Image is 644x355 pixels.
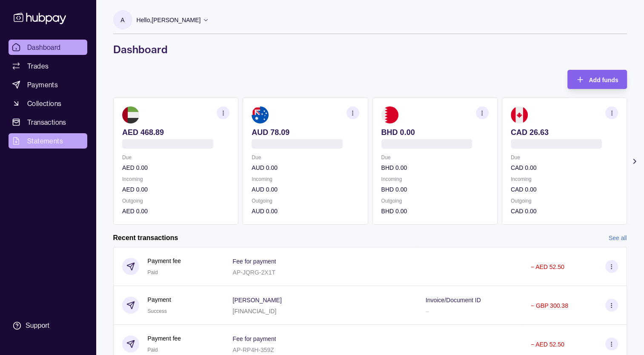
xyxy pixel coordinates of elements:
span: Payments [27,80,58,90]
p: Hello, [PERSON_NAME] [137,15,201,25]
span: Dashboard [27,42,61,52]
p: − GBP 300.38 [531,302,568,309]
p: Incoming [381,175,488,184]
p: BHD 0.00 [381,185,488,194]
p: AED 0.00 [122,185,229,194]
a: Dashboard [9,40,87,55]
p: [FINANCIAL_ID] [233,308,277,315]
a: Payments [9,77,87,92]
p: AUD 0.00 [252,206,359,216]
p: BHD 0.00 [381,163,488,172]
p: A [120,15,124,25]
img: ca [510,106,527,123]
h1: Dashboard [113,43,627,56]
p: Outgoing [252,196,359,206]
p: BHD 0.00 [381,128,488,137]
p: Due [381,153,488,162]
p: − AED 52.50 [531,341,564,348]
p: Invoice/Document ID [426,297,481,303]
p: CAD 0.00 [510,163,618,172]
p: Payment fee [148,334,181,343]
p: Payment [148,295,171,304]
p: AED 0.00 [122,163,229,172]
span: Transactions [27,117,66,127]
a: Transactions [9,115,87,130]
img: ae [122,106,139,123]
span: Collections [27,98,61,109]
p: Due [510,153,618,162]
img: bh [381,106,398,123]
p: AUD 0.00 [252,185,359,194]
p: AUD 0.00 [252,163,359,172]
span: Statements [27,136,63,146]
p: [PERSON_NAME] [233,297,282,303]
p: AP-RP4H-359Z [233,346,274,353]
p: CAD 0.00 [510,206,618,216]
span: Paid [148,347,158,353]
p: CAD 26.63 [510,128,618,137]
a: Trades [9,58,87,74]
h2: Recent transactions [113,233,178,243]
p: Outgoing [510,196,618,206]
p: Payment fee [148,256,181,266]
p: Due [122,153,229,162]
p: AED 0.00 [122,206,229,216]
p: AP-JQRG-2X1T [233,269,275,276]
span: Success [148,308,167,314]
p: Due [252,153,359,162]
p: CAD 0.00 [510,185,618,194]
a: Support [9,317,87,335]
p: Outgoing [122,196,229,206]
span: Paid [148,269,158,275]
a: Statements [9,133,87,149]
p: BHD 0.00 [381,206,488,216]
button: Add funds [567,70,627,89]
span: Trades [27,61,49,71]
span: Add funds [589,77,618,83]
p: Incoming [122,175,229,184]
p: Incoming [510,175,618,184]
p: – [426,308,429,315]
p: − AED 52.50 [531,263,564,270]
p: AUD 78.09 [252,128,359,137]
a: See all [609,233,627,243]
a: Collections [9,96,87,111]
p: Fee for payment [233,335,276,342]
p: Outgoing [381,196,488,206]
img: au [252,106,269,123]
p: Incoming [252,175,359,184]
p: Fee for payment [233,258,276,265]
p: AED 468.89 [122,128,229,137]
div: Support [26,321,49,330]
